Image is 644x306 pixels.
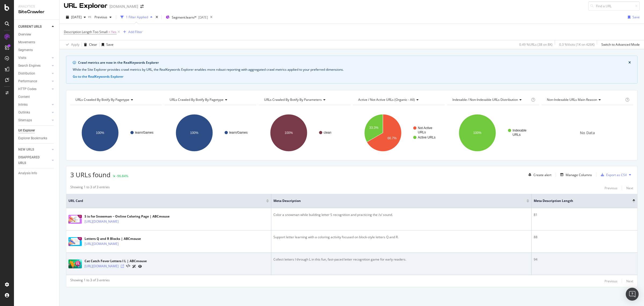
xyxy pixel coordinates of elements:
[473,131,482,135] text: 100%
[70,185,110,191] div: Showing 1 to 3 of 3 entries
[198,15,208,20] div: [DATE]
[18,24,42,30] div: CURRENT URLS
[18,170,56,176] a: Analysis Info
[534,212,635,217] div: 81
[111,28,116,36] span: Yes
[71,15,82,19] span: 2025 Oct. 12th
[18,136,47,141] div: Explorer Bookmarks
[85,219,119,224] a: [URL][DOMAIN_NAME]
[18,110,50,115] a: Outlinks
[118,13,155,22] button: 1 Filter Applied
[108,30,110,34] span: =
[18,110,30,115] div: Outlinks
[116,174,128,178] div: -96.84%
[18,40,35,45] div: Movements
[121,29,142,35] button: Add Filter
[533,173,551,177] div: Create alert
[559,42,595,47] div: 0.3 % Visits ( 1K on 426K )
[357,95,440,104] h4: Active / Not Active URLs
[85,241,119,247] a: [URL][DOMAIN_NAME]
[418,130,426,134] text: URLs
[18,32,56,37] a: Overview
[369,126,378,130] text: 33.3%
[18,63,41,69] div: Search Engines
[513,129,526,132] text: Indexable
[447,109,539,156] svg: A chart.
[513,133,521,137] text: URLs
[599,170,627,179] button: Export as CSV
[626,186,633,190] div: Next
[164,13,208,22] button: Segment:learn/*[DATE]
[64,40,79,49] button: Apply
[18,118,32,123] div: Sitemaps
[18,155,45,166] div: DISAPPEARED URLS
[73,67,631,72] div: While the Site Explorer provides crawl metrics by URL, the RealKeywords Explorer enables more rob...
[106,42,114,47] div: Save
[605,279,617,283] div: Previous
[18,32,31,37] div: Overview
[534,235,635,240] div: 88
[18,55,50,61] a: Visits
[358,97,415,102] span: Active / Not Active URLs (organic - all)
[18,71,35,76] div: Distribution
[85,236,142,241] div: Letters Q and R Blocks | ABCmouse
[78,60,628,65] div: Crawl metrics are now in the RealKeywords Explorer
[18,71,50,76] a: Distribution
[353,109,444,156] svg: A chart.
[169,95,251,104] h4: URLs Crawled By Botify By pagetype
[64,30,108,34] span: Description Length Too Small
[273,212,529,217] div: Color a snowman while building letter S recognition and practicing the /s/ sound.
[18,155,50,166] a: DISAPPEARED URLS
[273,198,518,203] span: Meta Description
[632,15,640,19] div: Save
[70,278,110,284] div: Showing 1 to 3 of 3 entries
[68,198,265,203] span: URL Card
[18,86,36,92] div: HTTP Codes
[263,95,346,104] h4: URLs Crawled By Botify By parameters
[452,97,518,102] span: Indexable / Non-Indexable URLs distribution
[18,102,50,108] a: Inlinks
[66,56,638,84] div: info banner
[68,215,82,224] img: main image
[18,9,55,15] div: SiteCrawler
[18,47,33,53] div: Segments
[138,264,142,269] a: URL Inspection
[73,74,123,79] button: Go to the RealKeywords Explorer
[74,95,157,104] h4: URLs Crawled By Botify By pagetype
[70,109,161,156] div: A chart.
[18,63,50,69] a: Search Engines
[626,279,633,283] div: Next
[128,30,142,34] div: Add Filter
[132,264,136,269] a: AI Url Details
[85,214,170,219] div: S is for Snowman – Online Coloring Page | ABCmouse
[85,264,119,269] a: [URL][DOMAIN_NAME]
[264,97,322,102] span: URLs Crawled By Botify By parameters
[259,109,350,156] svg: A chart.
[100,40,114,49] button: Save
[164,109,255,156] svg: A chart.
[170,97,224,102] span: URLs Crawled By Botify By pagetype
[626,13,640,22] button: Save
[121,265,124,268] a: Visit Online Page
[68,237,82,246] img: main image
[606,173,627,177] div: Export as CSV
[18,24,50,30] a: CURRENT URLS
[18,55,26,61] div: Visits
[588,1,640,11] input: Find a URL
[18,147,34,152] div: NEW URLS
[18,136,56,141] a: Explorer Bookmarks
[18,128,35,133] div: Url Explorer
[18,147,50,152] a: NEW URLS
[284,131,293,135] text: 100%
[71,42,79,47] div: Apply
[135,131,153,134] text: learn/Games
[70,170,111,179] span: 3 URLs found
[605,186,617,190] div: Previous
[18,86,50,92] a: HTTP Codes
[418,126,432,130] text: Not Active
[546,95,624,104] h4: Non-Indexable URLs Main Reason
